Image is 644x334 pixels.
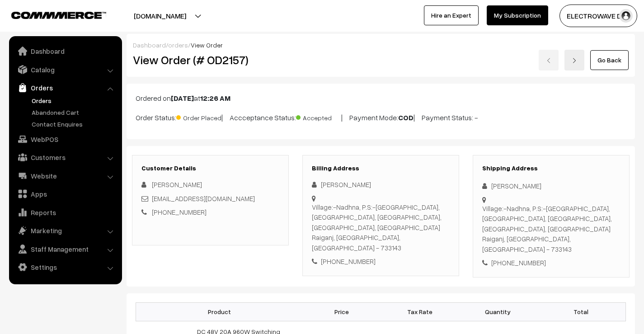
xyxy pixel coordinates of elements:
a: Catalog [11,61,119,78]
a: Dashboard [133,41,166,49]
p: Ordered on at [136,93,626,103]
a: Marketing [11,222,119,239]
span: View Order [191,41,223,49]
button: [DOMAIN_NAME] [102,5,218,27]
th: Price [303,302,381,321]
a: Reports [11,204,119,221]
a: Dashboard [11,43,119,59]
a: COMMMERCE [11,9,90,20]
b: COD [398,113,414,122]
div: Village:-Nadhna, P.S:-[GEOGRAPHIC_DATA],[GEOGRAPHIC_DATA], [GEOGRAPHIC_DATA], [GEOGRAPHIC_DATA], ... [312,202,450,253]
a: Staff Management [11,241,119,257]
div: [PHONE_NUMBER] [482,258,620,268]
a: [PHONE_NUMBER] [152,208,207,216]
div: Village:-Nadhna, P.S:-[GEOGRAPHIC_DATA],[GEOGRAPHIC_DATA], [GEOGRAPHIC_DATA], [GEOGRAPHIC_DATA], ... [482,203,620,254]
a: Settings [11,259,119,275]
a: [EMAIL_ADDRESS][DOMAIN_NAME] [152,194,255,202]
a: Apps [11,186,119,202]
th: Product [136,302,303,321]
p: Order Status: | Accceptance Status: | Payment Mode: | Payment Status: - [136,111,626,123]
a: Contact Enquires [29,119,119,129]
h2: View Order (# OD2157) [133,53,289,67]
span: Accepted [296,111,341,122]
b: [DATE] [171,94,194,103]
a: Website [11,168,119,184]
a: Abandoned Cart [29,108,119,117]
img: user [619,9,633,23]
a: My Subscription [487,5,548,25]
div: [PHONE_NUMBER] [312,256,450,267]
h3: Billing Address [312,165,450,172]
a: Customers [11,149,119,165]
th: Quantity [459,302,536,321]
a: WebPOS [11,131,119,147]
a: Hire an Expert [424,5,479,25]
b: 12:26 AM [200,94,230,103]
span: Order Placed [176,111,221,122]
button: ELECTROWAVE DE… [559,5,637,27]
h3: Shipping Address [482,165,620,172]
a: Orders [11,80,119,96]
span: [PERSON_NAME] [152,180,202,188]
th: Tax Rate [381,302,458,321]
div: / / [133,40,629,50]
div: [PERSON_NAME] [482,181,620,191]
img: right-arrow.png [572,58,577,63]
img: COMMMERCE [11,12,106,19]
a: orders [168,41,188,49]
h3: Customer Details [141,165,279,172]
th: Total [536,302,625,321]
a: Orders [29,96,119,105]
a: Go Back [590,50,629,70]
div: [PERSON_NAME] [312,179,450,190]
